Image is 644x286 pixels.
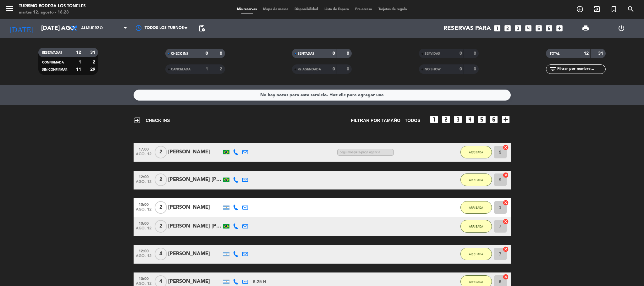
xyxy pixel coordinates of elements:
i: cancel [503,274,509,280]
i: search [627,5,635,13]
i: looks_4 [524,24,532,32]
strong: 12 [584,51,589,56]
span: pending_actions [198,25,206,32]
i: cancel [503,172,509,178]
span: CONFIRMADA [42,61,64,64]
span: CHECK INS [134,117,170,124]
span: SIN CONFIRMAR [42,68,67,71]
span: ARRIBADA [469,151,483,154]
span: 2 [155,220,167,233]
span: CHECK INS [171,52,188,55]
strong: 12 [76,50,81,55]
div: [PERSON_NAME] [168,148,222,156]
strong: 0 [347,67,350,71]
strong: 0 [460,51,462,56]
span: Disponibilidad [291,8,321,11]
strong: 11 [76,67,81,72]
i: turned_in_not [610,5,618,13]
span: 10:00 [136,201,151,208]
i: exit_to_app [593,5,601,13]
span: print [582,25,589,32]
div: martes 12. agosto - 16:28 [19,9,85,16]
i: filter_list [549,65,557,73]
i: looks_6 [489,114,499,124]
i: add_box [501,114,511,124]
i: looks_3 [514,24,522,32]
strong: 1 [206,67,208,71]
span: ARRIBADA [469,206,483,209]
i: cancel [503,144,509,151]
i: looks_two [504,24,512,32]
span: 10:00 [136,219,151,227]
span: SERVIDAS [425,52,440,55]
strong: 2 [220,67,223,71]
span: ago. 12 [136,152,151,159]
span: 17:00 [136,145,151,152]
i: power_settings_new [618,25,625,32]
span: 2 [155,201,167,214]
input: Filtrar por nombre... [557,66,605,73]
button: ARRIBADA [460,146,492,158]
strong: 31 [90,50,96,55]
i: [DATE] [5,21,38,35]
span: ARRIBADA [469,280,483,283]
span: Almuerzo [81,26,103,30]
strong: 0 [333,51,335,56]
i: cancel [503,200,509,206]
i: looks_two [441,114,451,124]
span: ARRIBADA [469,178,483,182]
i: cancel [503,218,509,225]
span: Tarjetas de regalo [375,8,410,11]
strong: 31 [598,51,604,56]
span: 4 [155,248,167,260]
div: No hay notas para este servicio. Haz clic para agregar una [260,91,384,99]
span: TOTAL [550,52,559,55]
div: [PERSON_NAME] [168,203,222,212]
span: 10:00 [136,275,151,282]
span: CANCELADA [171,68,190,71]
div: Turismo Bodega Los Toneles [19,3,85,9]
span: ARRIBADA [469,252,483,256]
i: looks_6 [545,24,553,32]
div: [PERSON_NAME] [168,250,222,258]
button: ARRIBADA [460,220,492,233]
span: 12:00 [136,247,151,254]
strong: 0 [474,67,477,71]
i: looks_one [493,24,501,32]
span: Filtrar por tamaño [351,117,400,124]
strong: 0 [474,51,477,56]
div: [PERSON_NAME] [168,278,222,286]
span: degu mosquita-paga agencia [337,149,394,156]
span: ARRIBADA [469,225,483,228]
button: menu [5,4,14,15]
strong: 0 [206,51,208,56]
span: ago. 12 [136,207,151,215]
i: cancel [503,246,509,252]
span: NO SHOW [425,68,441,71]
span: RESERVADAS [42,51,62,54]
span: 6:25 H [253,278,266,285]
strong: 0 [220,51,223,56]
strong: 2 [93,60,96,64]
i: arrow_drop_down [58,25,66,32]
button: ARRIBADA [460,201,492,214]
i: exit_to_app [134,117,141,124]
span: RE AGENDADA [298,68,321,71]
span: Pre-acceso [352,8,375,11]
i: add_box [555,24,564,32]
strong: 0 [460,67,462,71]
strong: 0 [333,67,335,71]
span: ago. 12 [136,180,151,187]
button: ARRIBADA [460,248,492,260]
i: looks_5 [535,24,543,32]
span: 2 [155,146,167,158]
span: Lista de Espera [321,8,352,11]
i: looks_5 [477,114,487,124]
span: ago. 12 [136,226,151,234]
button: ARRIBADA [460,173,492,186]
span: SENTADAS [298,52,314,55]
strong: 29 [90,67,96,72]
span: TODOS [405,117,421,124]
span: ago. 12 [136,254,151,261]
i: menu [5,4,14,13]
